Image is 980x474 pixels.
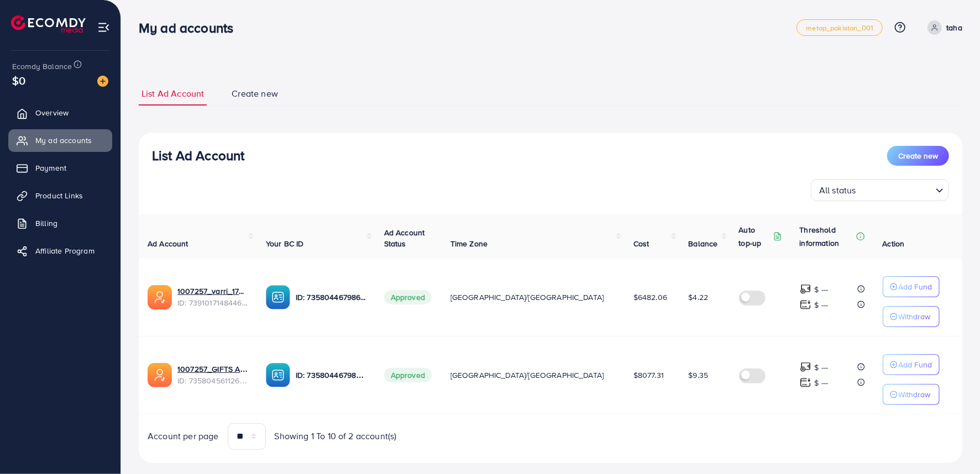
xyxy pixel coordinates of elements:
span: $4.22 [689,292,709,303]
h3: List Ad Account [152,148,244,164]
span: Approved [384,290,432,304]
span: Balance [689,238,718,249]
a: Payment [8,157,112,179]
a: Product Links [8,185,112,207]
p: Add Fund [899,280,932,293]
span: Product Links [35,190,83,201]
span: [GEOGRAPHIC_DATA]/[GEOGRAPHIC_DATA] [450,292,604,303]
div: Search for option [811,179,949,201]
p: Withdraw [899,310,931,323]
a: metap_pakistan_001 [796,19,883,36]
span: Your BC ID [266,238,304,249]
span: Account per page [148,430,219,443]
span: Affiliate Program [35,245,95,256]
input: Search for option [860,180,931,198]
a: 1007257_GIFTS ADS_1713178508862 [177,364,248,375]
p: $ --- [815,298,829,312]
button: Add Fund [883,276,940,297]
button: Create new [887,146,949,166]
iframe: Chat [933,424,972,466]
p: Auto top-up [739,223,771,250]
span: List Ad Account [142,87,204,100]
img: top-up amount [800,283,811,295]
span: Ad Account Status [384,227,425,249]
span: Action [883,238,905,249]
span: $6482.06 [633,292,667,303]
a: taha [923,20,962,35]
span: Showing 1 To 10 of 2 account(s) [275,430,397,443]
span: $8077.31 [633,370,664,381]
p: $ --- [815,283,829,296]
p: Threshold information [800,223,854,250]
a: 1007257_varri_1720855285387 [177,286,248,297]
button: Withdraw [883,384,940,405]
a: Overview [8,102,112,124]
span: [GEOGRAPHIC_DATA]/[GEOGRAPHIC_DATA] [450,370,604,381]
span: Billing [35,218,57,229]
img: top-up amount [800,299,811,310]
img: ic-ba-acc.ded83a64.svg [266,285,290,309]
span: All status [817,182,858,198]
span: My ad accounts [35,135,92,146]
span: Overview [35,107,69,118]
img: logo [11,15,86,33]
img: top-up amount [800,361,811,373]
span: Create new [898,150,938,161]
span: metap_pakistan_001 [806,24,873,31]
button: Add Fund [883,354,940,375]
span: Ecomdy Balance [12,61,72,72]
p: taha [946,21,962,34]
img: ic-ads-acc.e4c84228.svg [148,363,172,387]
p: $ --- [815,376,829,389]
span: ID: 7391017148446998544 [177,297,248,308]
a: Affiliate Program [8,240,112,262]
img: ic-ba-acc.ded83a64.svg [266,363,290,387]
span: Time Zone [450,238,488,249]
span: Approved [384,368,432,382]
p: $ --- [815,361,829,374]
h3: My ad accounts [139,20,242,36]
img: image [97,76,108,87]
span: $9.35 [689,370,709,381]
span: Create new [232,87,278,100]
p: Withdraw [899,388,931,401]
p: Add Fund [899,358,932,371]
p: ID: 7358044679864254480 [296,291,366,304]
p: ID: 7358044679864254480 [296,368,366,382]
img: ic-ads-acc.e4c84228.svg [148,285,172,309]
span: Payment [35,162,66,173]
img: menu [97,21,110,34]
img: top-up amount [800,377,811,388]
div: <span class='underline'>1007257_GIFTS ADS_1713178508862</span></br>7358045611263918081 [177,364,248,386]
a: Billing [8,212,112,234]
span: ID: 7358045611263918081 [177,375,248,386]
div: <span class='underline'>1007257_varri_1720855285387</span></br>7391017148446998544 [177,286,248,308]
button: Withdraw [883,306,940,327]
span: Cost [633,238,649,249]
a: My ad accounts [8,129,112,151]
span: $0 [12,72,25,88]
span: Ad Account [148,238,188,249]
